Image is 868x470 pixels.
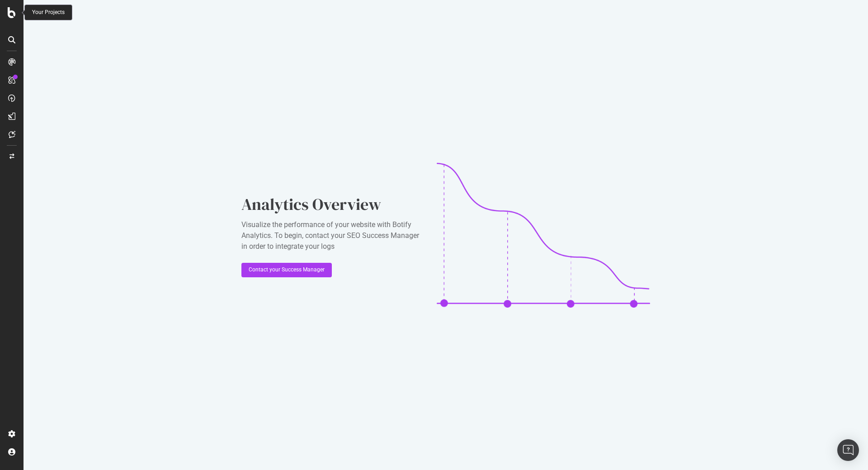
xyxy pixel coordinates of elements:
[32,9,65,16] div: Your Projects
[249,266,325,274] div: Contact your Success Manager
[437,163,650,308] img: CaL_T18e.png
[241,193,422,216] div: Analytics Overview
[241,219,422,252] div: Visualize the performance of your website with Botify Analytics. To begin, contact your SEO Succe...
[241,263,332,277] button: Contact your Success Manager
[837,439,859,461] div: Open Intercom Messenger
